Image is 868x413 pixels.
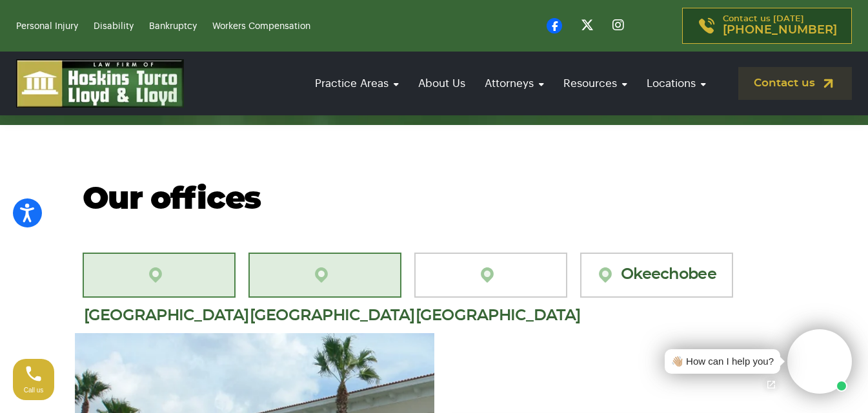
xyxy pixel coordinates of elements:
[580,253,733,298] a: Okeechobee
[758,371,785,398] a: Open chat
[414,253,567,298] a: [GEOGRAPHIC_DATA]
[149,22,197,31] a: Bankruptcy
[16,22,78,31] a: Personal Injury
[308,65,405,102] a: Practice Areas
[738,67,852,100] a: Contact us
[640,65,712,102] a: Locations
[24,387,44,394] span: Call us
[83,183,786,217] h2: Our offices
[248,253,401,298] a: [GEOGRAPHIC_DATA][PERSON_NAME]
[478,65,550,102] a: Attorneys
[682,8,852,44] a: Contact us [DATE][PHONE_NUMBER]
[723,24,837,37] span: [PHONE_NUMBER]
[478,265,503,284] img: location
[83,253,236,298] a: [GEOGRAPHIC_DATA][PERSON_NAME]
[557,65,634,102] a: Resources
[94,22,134,31] a: Disability
[16,59,184,108] img: logo
[146,265,171,284] img: location
[596,265,621,284] img: location
[412,65,472,102] a: About Us
[212,22,310,31] a: Workers Compensation
[671,354,774,369] div: 👋🏼 How can I help you?
[312,265,337,284] img: location
[723,15,837,37] p: Contact us [DATE]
